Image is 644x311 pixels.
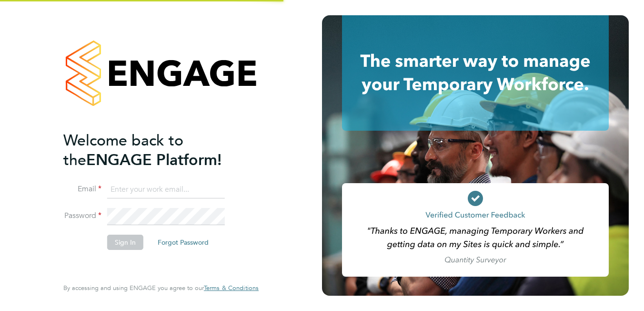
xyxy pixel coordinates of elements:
button: Sign In [107,235,143,250]
span: By accessing and using ENGAGE you agree to our [63,284,259,292]
label: Email [63,184,101,194]
span: Welcome back to the [63,131,183,169]
span: Terms & Conditions [204,284,259,292]
input: Enter your work email... [107,181,225,198]
h2: ENGAGE Platform! [63,131,249,170]
a: Terms & Conditions [204,284,259,292]
button: Forgot Password [150,235,216,250]
label: Password [63,211,101,221]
